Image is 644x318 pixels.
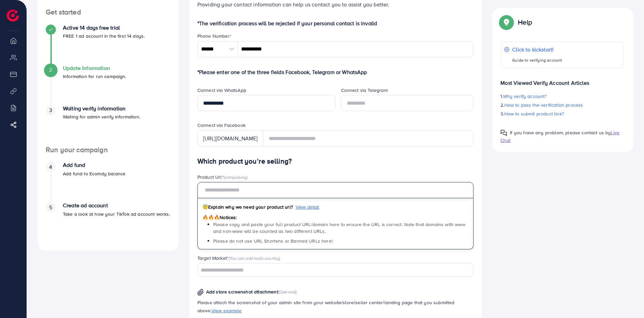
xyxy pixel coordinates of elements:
h4: Which product you’re selling? [197,157,474,166]
span: Notices: [202,214,237,221]
li: Waiting verify information [38,105,179,146]
li: Create ad account [38,202,179,243]
p: 1. [500,92,624,100]
p: Information for run campaign. [63,72,126,80]
p: Help [518,18,532,26]
li: Add fund [38,162,179,202]
span: 2 [49,66,52,74]
span: (Optional) [278,289,297,295]
span: Add store screenshot attachment [206,288,278,295]
span: View example [212,307,242,314]
div: Search for option [197,263,474,277]
p: Please attach the screenshot of your admin site from your website/store/seller center/landing pag... [197,298,474,315]
p: Guide to verifying account [512,56,562,64]
span: Please copy and paste your full product URL/domain here to ensure the URL is correct. Note that d... [213,221,465,235]
span: 4 [49,163,52,171]
span: Why verify account? [503,93,547,100]
p: Add fund to Ecomdy balance [63,170,125,178]
label: Connect via WhatsApp [197,87,246,94]
label: Product Url [197,174,248,180]
span: View detail [296,204,319,210]
li: Active 14 days free trial [38,25,179,65]
img: Popup guide [500,130,507,136]
iframe: Chat [615,288,639,313]
p: Providing your contact information can help us contact you to assist you better. [197,0,474,8]
p: Most Viewed Verify Account Articles [500,73,624,87]
p: *Please enter one of the three fields Facebook, Telegram or WhatsApp [197,68,474,76]
p: 3. [500,110,624,118]
img: Popup guide [500,16,513,28]
p: Waiting for admin verify information. [63,113,140,121]
span: 5 [49,204,52,211]
span: How to pass the verification process [504,102,583,108]
label: Connect via Telegram [341,87,388,94]
span: How to submit product link? [504,110,564,117]
input: Search for option [198,265,465,276]
span: (compulsory) [224,174,248,180]
p: FREE 1 ad account in the first 14 days. [63,32,145,40]
h4: Create ad account [63,202,170,209]
p: 2. [500,101,624,109]
h4: Active 14 days free trial [63,25,145,31]
span: If you have any problem, please contact us by [510,129,611,136]
span: 🔥🔥🔥 [202,214,220,221]
span: Explain why we need your product url? [202,204,293,210]
img: logo [7,9,19,22]
div: [URL][DOMAIN_NAME] [197,130,263,146]
span: 😇 [202,204,208,210]
h4: Waiting verify information [63,105,140,112]
li: Update Information [38,65,179,105]
label: Target Market [197,255,280,261]
p: Take a look at how your TikTok ad account works. [63,210,170,218]
span: Please do not use URL Shortens or Banned URLs here! [213,238,333,244]
h4: Update Information [63,65,126,71]
p: *The verification process will be rejected if your personal contact is invalid [197,19,474,27]
img: img [197,289,204,296]
p: Click to kickstart! [512,45,562,54]
h4: Run your campaign [38,146,179,154]
label: Connect via Facebook [197,122,245,129]
span: (You can add multi-country) [229,255,280,261]
label: Phone Number [197,33,231,39]
span: 3 [49,106,52,114]
h4: Get started [38,8,179,16]
h4: Add fund [63,162,125,168]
